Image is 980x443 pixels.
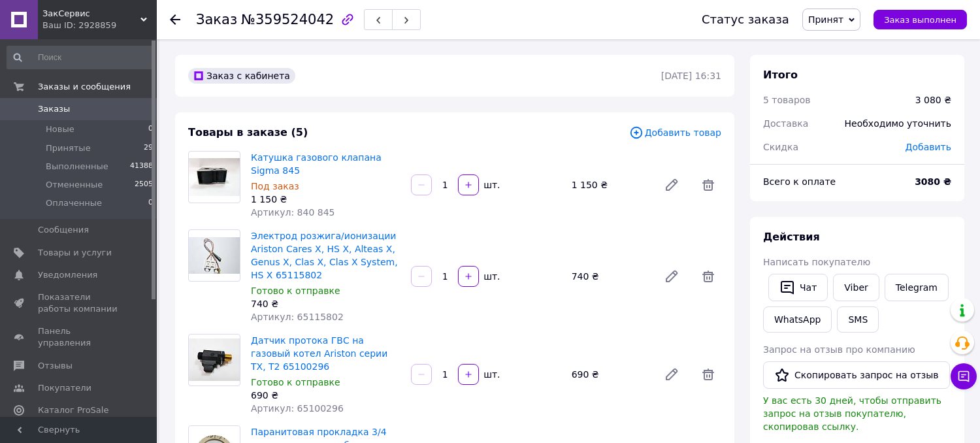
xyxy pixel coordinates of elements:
a: Редактировать [659,263,685,289]
div: 1 150 ₴ [251,193,400,206]
span: Панель управления [38,325,121,349]
span: 0 [148,123,153,135]
img: Катушка газового клапана Sigma 845 [189,158,240,197]
span: Каталог ProSale [38,404,108,416]
a: Катушка газового клапана Sigma 845 [251,152,382,176]
div: Вернуться назад [170,13,180,26]
span: 0 [148,197,153,209]
span: Всего к оплате [763,176,836,187]
div: Необходимо уточнить [837,109,959,138]
span: Удалить [695,263,721,289]
span: Отмененные [46,179,103,191]
span: Скидка [763,142,798,152]
a: Telegram [885,274,949,301]
span: 41388 [130,161,153,172]
span: 2505 [135,179,153,191]
div: 740 ₴ [566,267,653,286]
img: Датчик протока ГВС на газовый котел Ariston серии TX, T2 65100296 [189,338,240,381]
span: Под заказ [251,181,299,191]
div: Статус заказа [702,13,789,26]
a: Датчик протока ГВС на газовый котел Ariston серии TX, T2 65100296 [251,335,387,372]
span: Запрос на отзыв про компанию [763,344,915,355]
div: 1 150 ₴ [566,176,653,194]
span: Действия [763,231,820,243]
div: Ваш ID: 2928859 [42,20,157,31]
span: Написать покупателю [763,257,870,267]
a: Редактировать [659,361,685,387]
span: Итого [763,69,798,81]
b: 3080 ₴ [915,176,951,187]
span: Удалить [695,361,721,387]
span: Артикул: 65115802 [251,312,344,322]
div: 690 ₴ [566,365,653,384]
span: №359524042 [241,12,334,27]
span: 5 товаров [763,95,811,105]
span: Товары в заказе (5) [188,126,308,139]
time: [DATE] 16:31 [661,71,721,81]
button: Скопировать запрос на отзыв [763,361,950,389]
span: Заказ выполнен [884,15,956,25]
span: Готово к отправке [251,286,340,296]
span: ЗакСервис [42,8,140,20]
div: 3 080 ₴ [915,93,951,107]
a: Viber [833,274,879,301]
div: 690 ₴ [251,389,400,402]
img: Электрод розжига/ионизации Ariston Cares X, HS X, Alteas X, Genus X, Clas X, Clas X System, HS X ... [189,237,240,274]
button: Чат [768,274,828,301]
span: Доставка [763,118,808,129]
span: Сообщения [38,224,89,236]
span: Товары и услуги [38,247,112,259]
span: 29 [144,142,153,154]
span: Новые [46,123,74,135]
span: Выполненные [46,161,108,172]
span: Удалить [695,172,721,198]
a: WhatsApp [763,306,832,333]
button: Чат с покупателем [951,363,977,389]
span: Показатели работы компании [38,291,121,315]
span: Артикул: 840 845 [251,207,335,218]
span: Отзывы [38,360,73,372]
a: Электрод розжига/ионизации Ariston Cares X, HS X, Alteas X, Genus X, Clas X, Clas X System, HS X ... [251,231,398,280]
span: Уведомления [38,269,97,281]
span: У вас есть 30 дней, чтобы отправить запрос на отзыв покупателю, скопировав ссылку. [763,395,941,432]
span: Заказ [196,12,237,27]
span: Принятые [46,142,91,154]
div: 740 ₴ [251,297,400,310]
span: Добавить [906,142,951,152]
span: Принят [808,14,843,25]
div: шт. [480,270,501,283]
button: Заказ выполнен [874,10,967,29]
span: Готово к отправке [251,377,340,387]
span: Добавить товар [629,125,721,140]
span: Артикул: 65100296 [251,403,344,414]
span: Заказы и сообщения [38,81,131,93]
button: SMS [837,306,879,333]
a: Редактировать [659,172,685,198]
div: Заказ с кабинета [188,68,295,84]
span: Заказы [38,103,70,115]
input: Поиск [7,46,154,69]
span: Оплаченные [46,197,102,209]
div: шт. [480,368,501,381]
span: Покупатели [38,382,91,394]
div: шт. [480,178,501,191]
